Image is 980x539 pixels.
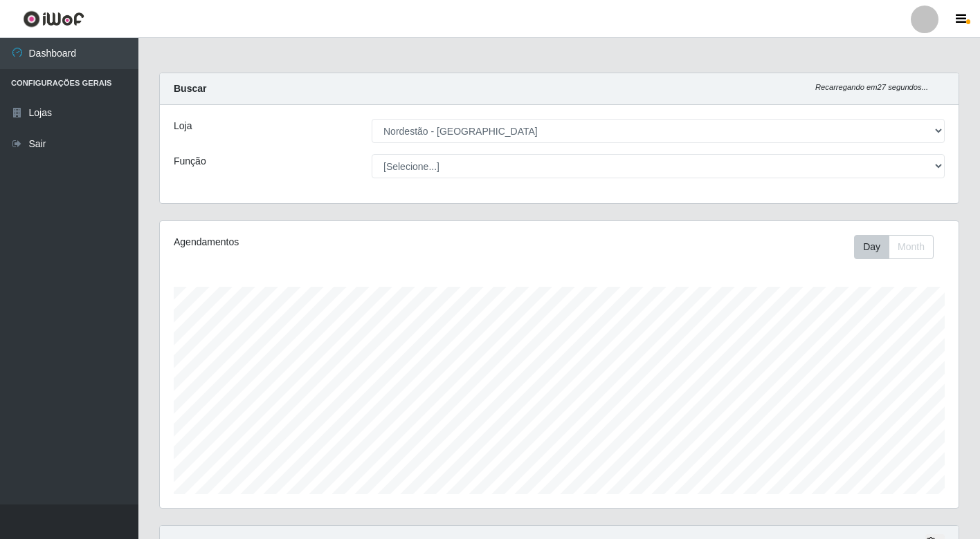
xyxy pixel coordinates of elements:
div: Agendamentos [174,235,483,249]
button: Month [889,235,934,259]
strong: Buscar [174,83,206,94]
div: First group [854,235,934,259]
img: CoreUI Logo [23,10,84,28]
i: Recarregando em 27 segundos... [815,83,928,91]
label: Função [174,154,206,169]
button: Day [854,235,889,259]
div: Toolbar with button groups [854,235,945,259]
label: Loja [174,119,192,133]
